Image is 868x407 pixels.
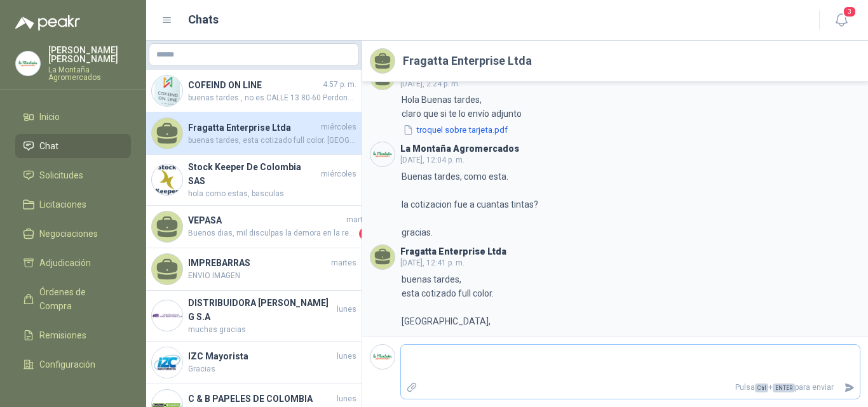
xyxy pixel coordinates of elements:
h3: La Montaña Agromercados [400,145,519,152]
p: Pulsa + para enviar [423,377,839,399]
a: Órdenes de Compra [15,280,131,318]
a: Configuración [15,352,131,377]
span: Inicio [39,110,60,124]
img: Company Logo [152,76,182,106]
h1: Chats [188,11,219,29]
span: Adjudicación [39,256,91,270]
span: Configuración [39,357,95,371]
span: martes [331,257,356,269]
h4: Stock Keeper De Colombia SAS [188,160,318,188]
h4: C & B PAPELES DE COLOMBIA [188,392,334,406]
span: 3 [843,6,857,18]
a: Solicitudes [15,163,131,187]
span: ENVIO IMAGEN [188,270,356,282]
span: miércoles [321,121,356,133]
span: hola como estas, basculas [188,188,356,200]
span: Remisiones [39,328,86,342]
span: lunes [337,350,356,363]
a: Chat [15,134,131,158]
button: 3 [830,9,853,32]
p: Buenas tardes, como esta. la cotizacion fue a cuantas tintas? gracias. [402,170,538,239]
span: lunes [337,393,356,405]
p: La Montaña Agromercados [48,66,131,81]
h4: IZC Mayorista [188,349,334,363]
a: Company LogoIZC MayoristalunesGracias [146,342,362,384]
span: [DATE], 2:24 p. m. [400,79,460,88]
img: Company Logo [16,51,40,76]
button: troquel sobre tarjeta.pdf [402,123,509,137]
h4: DISTRIBUIDORA [PERSON_NAME] G S.A [188,296,334,324]
h4: COFEIND ON LINE [188,78,320,92]
span: Licitaciones [39,197,86,211]
span: Buenos dias, mil disculpas la demora en la respuesta. Nosotros estamos ubicados en [GEOGRAPHIC_DA... [188,227,356,240]
a: Company LogoCOFEIND ON LINE4:57 p. m.buenas tardes , no es CALLE 13 80-60 Perdoname creo q invert... [146,70,362,112]
button: Enviar [839,377,860,399]
h4: VEPASA [188,213,344,227]
span: 1 [359,227,372,240]
span: martes [346,214,372,226]
span: Órdenes de Compra [39,285,119,313]
span: [DATE], 12:41 p. m. [400,258,465,267]
span: [DATE], 12:04 p. m. [400,156,465,164]
span: muchas gracias [188,324,356,336]
h4: Fragatta Enterprise Ltda [188,121,318,135]
h4: IMPREBARRAS [188,256,329,270]
p: [PERSON_NAME] [PERSON_NAME] [48,46,131,63]
span: Gracias [188,363,356,375]
a: Licitaciones [15,192,131,217]
span: ENTER [773,384,795,392]
img: Logo peakr [15,15,80,30]
a: Adjudicación [15,251,131,275]
h3: Fragatta Enterprise Ltda [400,248,506,255]
a: VEPASAmartesBuenos dias, mil disculpas la demora en la respuesta. Nosotros estamos ubicados en [G... [146,206,362,248]
h2: Fragatta Enterprise Ltda [403,52,532,70]
p: buenas tardes, esta cotizado full color. [GEOGRAPHIC_DATA], [402,272,494,328]
span: Ctrl [755,384,768,392]
a: Negociaciones [15,222,131,246]
img: Company Logo [370,345,395,369]
img: Company Logo [152,164,182,195]
img: Company Logo [152,300,182,331]
a: Company LogoDISTRIBUIDORA [PERSON_NAME] G S.Alunesmuchas gracias [146,291,362,342]
p: Hola Buenas tardes, claro que si te lo envío adjunto [402,93,522,121]
span: Chat [39,139,58,153]
a: IMPREBARRASmartesENVIO IMAGEN [146,248,362,291]
span: buenas tardes, esta cotizado full color. [GEOGRAPHIC_DATA], [188,135,356,147]
span: buenas tardes , no es CALLE 13 80-60 Perdoname creo q inverti los numeros. Este es el correcto [188,92,356,104]
a: Fragatta Enterprise Ltdamiércolesbuenas tardes, esta cotizado full color. [GEOGRAPHIC_DATA], [146,112,362,155]
span: 4:57 p. m. [323,79,356,91]
span: lunes [337,304,356,316]
img: Company Logo [370,142,395,166]
span: Solicitudes [39,168,83,182]
label: Adjuntar archivos [401,377,423,399]
a: Remisiones [15,323,131,347]
a: Inicio [15,105,131,129]
img: Company Logo [152,347,182,378]
a: Company LogoStock Keeper De Colombia SASmiércoleshola como estas, basculas [146,155,362,206]
span: Negociaciones [39,227,98,241]
span: miércoles [321,168,356,180]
